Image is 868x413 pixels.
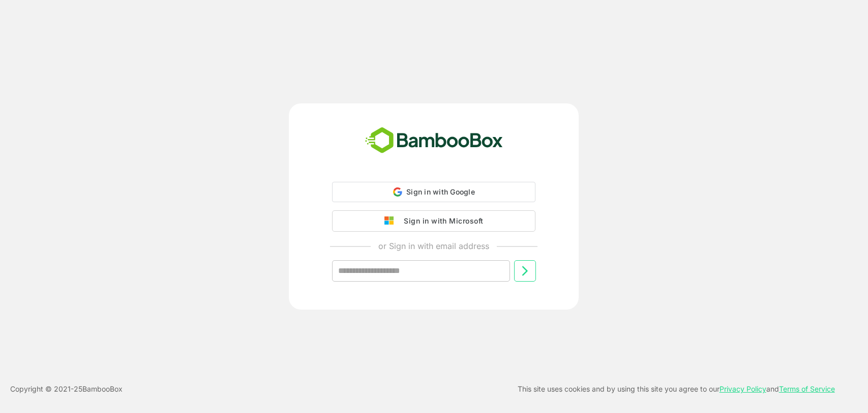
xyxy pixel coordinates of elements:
[720,384,766,393] a: Privacy Policy
[406,187,475,196] span: Sign in with Google
[779,384,835,393] a: Terms of Service
[384,216,399,226] img: google
[10,383,123,395] p: Copyright © 2021- 25 BambooBox
[332,210,535,232] button: Sign in with Microsoft
[360,124,508,157] img: bamboobox
[518,383,835,395] p: This site uses cookies and by using this site you agree to our and
[332,182,535,202] div: Sign in with Google
[399,214,483,228] div: Sign in with Microsoft
[378,240,489,252] p: or Sign in with email address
